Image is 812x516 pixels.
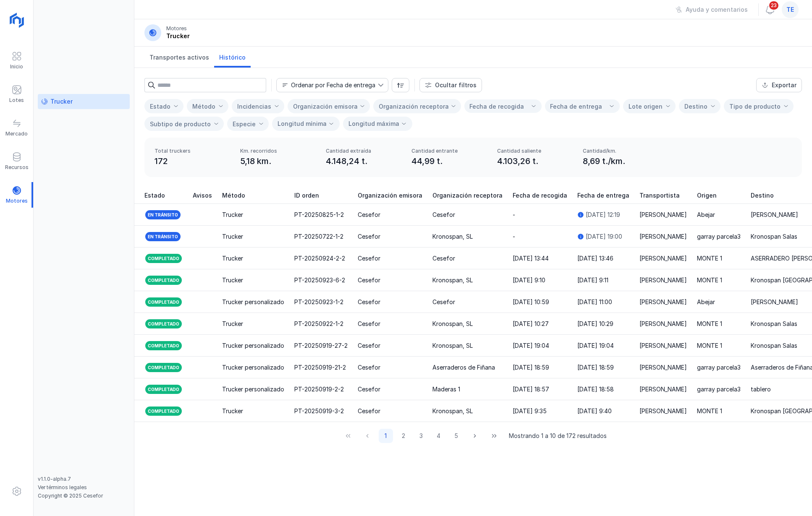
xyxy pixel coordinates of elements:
[144,318,183,329] div: Completado
[577,276,608,284] div: [DATE] 9:11
[6,10,27,31] img: logoRight.svg
[513,232,515,241] div: -
[469,102,524,111] div: Fecha de recogida
[358,341,380,350] div: Cesefor
[9,97,24,104] div: Lotes
[577,254,613,263] div: [DATE] 13:46
[497,155,573,167] div: 4.103,26 t.
[639,407,687,415] div: [PERSON_NAME]
[432,341,473,350] div: Kronospan, SL
[38,484,87,490] a: Ver términos legales
[751,211,798,219] div: [PERSON_NAME]
[768,0,779,10] span: 23
[623,99,665,113] span: Seleccionar
[294,211,344,219] div: PT-20250825-1-2
[411,155,487,167] div: 44,99 t.
[38,476,130,482] div: v1.1.0-alpha.7
[639,254,687,263] div: [PERSON_NAME]
[326,148,401,154] div: Cantidad extraída
[222,276,243,284] div: Trucker
[497,148,573,154] div: Cantidad saliente
[10,63,23,70] div: Inicio
[222,211,243,219] div: Trucker
[144,340,183,351] div: Completado
[144,297,183,308] div: Completado
[222,363,284,372] div: Trucker personalizado
[639,298,687,306] div: [PERSON_NAME]
[577,407,612,415] div: [DATE] 9:40
[193,191,212,200] span: Avisos
[326,155,401,167] div: 4.148,24 t.
[513,211,515,219] div: -
[222,341,284,350] div: Trucker personalizado
[5,130,28,137] div: Mercado
[639,320,687,328] div: [PERSON_NAME]
[222,191,245,200] span: Método
[467,429,483,443] button: Next Page
[358,276,380,284] div: Cesefor
[686,5,748,14] div: Ayuda y comentarios
[187,99,218,113] span: Seleccionar
[513,320,549,328] div: [DATE] 10:27
[144,191,165,200] span: Estado
[293,103,358,110] div: Organización emisora
[513,191,567,200] span: Fecha de recogida
[358,363,380,372] div: Cesefor
[639,385,687,394] div: [PERSON_NAME]
[358,385,380,394] div: Cesefor
[432,232,473,241] div: Kronospan, SL
[144,362,183,373] div: Completado
[697,341,722,350] div: MONTE 1
[435,81,477,89] div: Ocultar filtros
[670,3,753,17] button: Ayuda y comentarios
[751,320,797,328] div: Kronospan Salas
[697,385,741,394] div: garray parcela3
[358,191,422,200] span: Organización emisora
[432,298,455,306] div: Cesefor
[697,407,722,415] div: MONTE 1
[432,211,455,219] div: Cesefor
[358,320,380,328] div: Cesefor
[219,53,246,62] span: Histórico
[144,406,183,417] div: Completado
[697,276,722,284] div: MONTE 1
[639,211,687,219] div: [PERSON_NAME]
[513,254,549,263] div: [DATE] 13:44
[513,407,547,415] div: [DATE] 9:35
[432,320,473,328] div: Kronospan, SL
[222,232,243,241] div: Trucker
[38,493,130,499] div: Copyright © 2025 Cesefor
[38,94,130,109] a: Trucker
[150,120,211,128] div: Subtipo de producto
[214,47,251,68] a: Histórico
[697,298,715,306] div: Abejar
[772,81,796,89] div: Exportar
[586,232,622,241] div: [DATE] 19:00
[240,148,316,154] div: Km. recorridos
[358,407,380,415] div: Cesefor
[432,385,460,394] div: Maderas 1
[150,103,170,110] div: Estado
[222,385,284,394] div: Trucker personalizado
[411,148,487,154] div: Cantidad entrante
[358,254,380,263] div: Cesefor
[751,341,797,350] div: Kronospan Salas
[513,276,545,284] div: [DATE] 9:10
[237,103,271,110] div: Incidencias
[756,78,802,92] button: Exportar
[294,191,319,200] span: ID orden
[144,209,181,220] div: En tránsito
[222,320,243,328] div: Trucker
[396,429,411,443] button: Page 2
[751,298,798,306] div: [PERSON_NAME]
[277,78,378,92] span: Fecha de entrega
[577,385,614,394] div: [DATE] 18:58
[639,191,680,200] span: Transportista
[724,99,783,113] span: Seleccionar
[432,191,503,200] span: Organización receptora
[697,232,741,241] div: garray parcela3
[222,407,243,415] div: Trucker
[419,78,482,92] button: Ocultar filtros
[348,120,399,128] div: Longitud máxima
[586,211,620,219] div: [DATE] 12:19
